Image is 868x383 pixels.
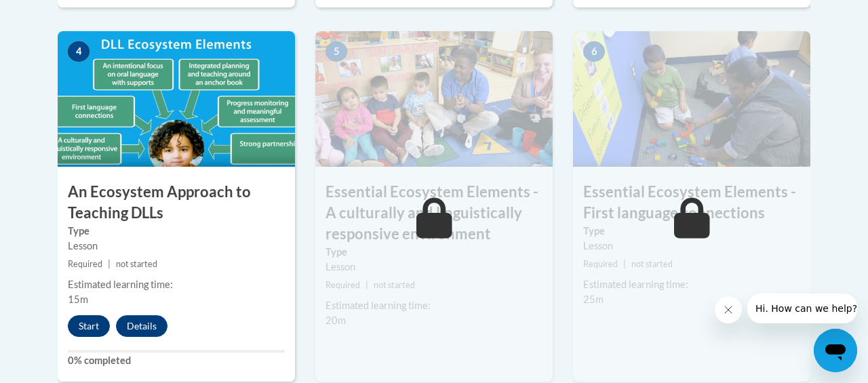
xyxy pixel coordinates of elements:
span: 15m [68,294,88,305]
span: Required [68,259,102,269]
div: Lesson [583,239,800,254]
span: not started [374,280,415,290]
h3: An Ecosystem Approach to Teaching DLLs [58,182,295,224]
img: Course Image [315,31,553,167]
label: 0% completed [68,353,285,368]
button: Start [68,315,110,337]
label: Type [325,245,542,260]
span: 25m [583,294,604,305]
iframe: Close message [715,296,742,323]
span: | [623,259,626,269]
img: Course Image [58,31,295,167]
h3: Essential Ecosystem Elements - A culturally and linguistically responsive environment [315,182,553,244]
span: not started [116,259,157,269]
div: Estimated learning time: [583,277,800,292]
div: Estimated learning time: [68,277,285,292]
span: 5 [325,41,347,62]
img: Course Image [573,31,810,167]
span: 4 [68,41,90,62]
label: Type [583,224,800,239]
span: | [366,280,368,290]
h3: Essential Ecosystem Elements - First language connections [573,182,810,224]
span: not started [631,259,673,269]
span: | [108,259,111,269]
div: Lesson [68,239,285,254]
span: 6 [583,41,605,62]
span: 20m [325,315,346,326]
iframe: Button to launch messaging window [814,329,857,372]
div: Lesson [325,260,542,275]
span: Required [325,280,360,290]
button: Details [116,315,167,337]
label: Type [68,224,285,239]
span: Required [583,259,618,269]
div: Estimated learning time: [325,298,542,313]
iframe: Message from company [747,294,857,323]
